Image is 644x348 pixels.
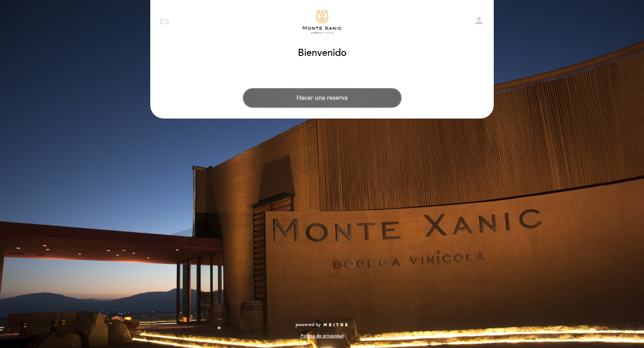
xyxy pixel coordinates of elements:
img: MEITRE [323,323,348,327]
span: powered by [296,322,321,328]
button: Hacer una reserva [243,88,402,108]
button: person [474,15,484,29]
h1: Bienvenido [298,48,347,59]
a: Experiencias Excepcionales [PERSON_NAME] [266,10,378,34]
i: person [474,15,484,26]
a: powered by [296,322,348,328]
a: Política de privacidad [301,333,343,339]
